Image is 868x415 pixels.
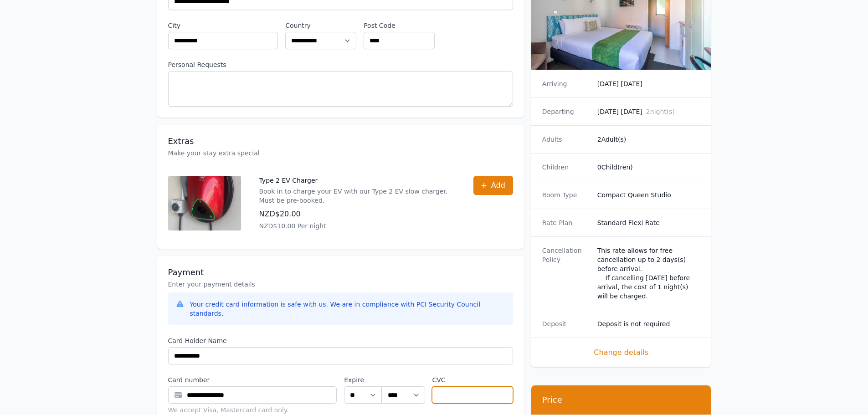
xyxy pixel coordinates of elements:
p: Make your stay extra special [168,149,513,158]
label: Post Code [364,21,435,30]
p: NZD$20.00 [259,209,455,220]
dd: Compact Queen Studio [597,190,700,200]
dd: Standard Flexi Rate [597,218,700,227]
div: Your credit card information is safe with us. We are in compliance with PCI Security Council stan... [190,300,506,318]
span: Add [491,180,505,191]
label: . [382,375,425,384]
dt: Arriving [542,79,590,88]
label: Card Holder Name [168,336,513,345]
dd: 2 Adult(s) [597,135,700,144]
dd: 0 Child(ren) [597,163,700,172]
p: NZD$10.00 Per night [259,221,455,231]
dt: Rate Plan [542,218,590,227]
dt: Adults [542,135,590,144]
p: Type 2 EV Charger [259,176,455,185]
div: This rate allows for free cancellation up to 2 days(s) before arrival. If cancelling [DATE] befor... [597,246,700,301]
dt: Room Type [542,190,590,200]
dt: Deposit [542,319,590,328]
div: We accept Visa, Mastercard card only. [168,405,337,415]
dd: Deposit is not required [597,319,700,328]
dt: Children [542,163,590,172]
label: City [168,21,278,30]
h3: Payment [168,267,513,278]
dd: [DATE] [DATE] [597,79,700,88]
button: Add [473,176,513,195]
label: Personal Requests [168,60,513,69]
dt: Departing [542,107,590,116]
dd: [DATE] [DATE] [597,107,700,116]
span: Change details [542,347,700,358]
label: CVC [432,375,513,384]
p: Book in to charge your EV with our Type 2 EV slow charger. Must be pre-booked. [259,187,455,205]
label: Card number [168,375,337,384]
img: Type 2 EV Charger [168,176,241,231]
span: 2 night(s) [646,108,675,115]
h3: Extras [168,136,513,147]
h3: Price [542,395,700,405]
dt: Cancellation Policy [542,246,590,301]
p: Enter your payment details [168,280,513,289]
label: Expire [344,375,382,384]
label: Country [285,21,356,30]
